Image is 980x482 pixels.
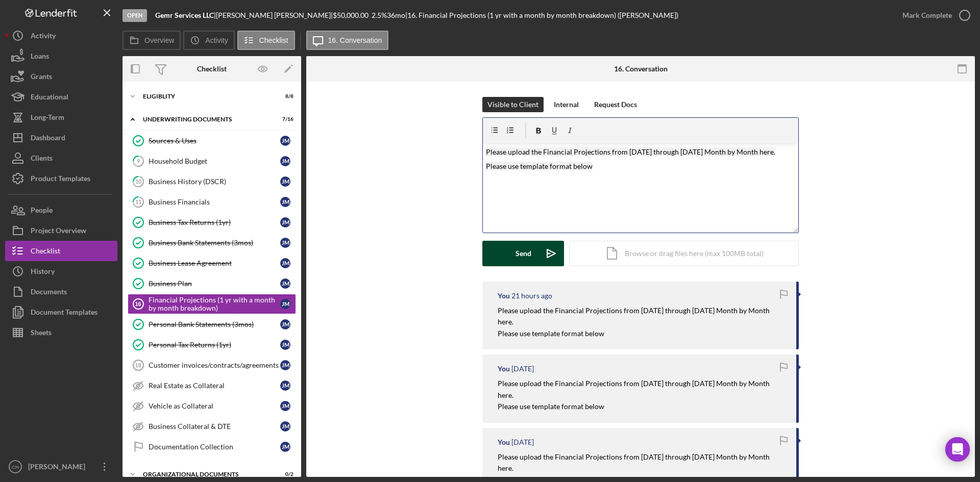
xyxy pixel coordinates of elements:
[128,437,296,457] a: Documentation CollectionJM
[498,365,510,373] div: You
[5,200,117,220] button: People
[128,355,296,375] a: 19Customer invoices/contracts/agreementsJM
[275,93,293,99] div: 8 / 8
[5,148,117,168] a: Clients
[31,200,53,223] div: People
[128,294,296,314] a: 16Financial Projections (1 yr with a month by month breakdown)JM
[128,335,296,355] a: Personal Tax Returns (1yr)JM
[306,31,389,50] button: 16. Conversation
[280,442,290,452] div: J M
[280,176,290,187] div: J M
[155,11,216,19] div: |
[5,128,117,148] a: Dashboard
[275,471,293,477] div: 0 / 2
[498,438,510,446] div: You
[31,148,53,171] div: Clients
[275,116,293,122] div: 7 / 16
[31,107,64,130] div: Long-Term
[183,31,234,50] button: Activity
[5,87,117,107] button: Educational
[511,365,534,373] time: 2025-07-31 17:51
[280,380,290,391] div: J M
[5,302,117,322] button: Document Templates
[482,97,544,112] button: Visible to Client
[31,46,49,69] div: Loans
[149,218,280,226] div: Business Tax Returns (1yr)
[482,241,564,266] button: Send
[135,178,142,185] tspan: 10
[5,46,117,66] button: Loans
[128,171,296,192] a: 10Business History (DSCR)JM
[122,9,147,22] div: Open
[387,11,405,19] div: 36 mo
[5,168,117,189] button: Product Templates
[280,401,290,411] div: J M
[128,212,296,233] a: Business Tax Returns (1yr)JM
[280,360,290,370] div: J M
[149,296,280,312] div: Financial Projections (1 yr with a month by month breakdown)
[498,329,604,338] mark: Please use template format below
[5,66,117,87] a: Grants
[149,177,280,186] div: Business History (DSCR)
[128,314,296,335] a: Personal Bank Statements (3mos)JM
[149,239,280,247] div: Business Bank Statements (3mos)
[280,421,290,432] div: J M
[12,464,19,470] text: CH
[511,292,552,300] time: 2025-08-13 22:08
[128,151,296,171] a: 9Household BudgetJM
[122,31,181,50] button: Overview
[892,5,975,26] button: Mark Complete
[128,273,296,294] a: Business PlanJM
[128,233,296,253] a: Business Bank Statements (3mos)JM
[149,382,280,390] div: Real Estate as Collateral
[31,26,56,48] div: Activity
[31,261,55,284] div: History
[149,259,280,267] div: Business Lease Agreement
[128,416,296,437] a: Business Collateral & DTEJM
[486,162,593,170] mark: Please use template format below
[280,319,290,329] div: J M
[516,241,531,266] div: Send
[149,280,280,288] div: Business Plan
[902,5,952,26] div: Mark Complete
[149,341,280,349] div: Personal Tax Returns (1yr)
[31,87,68,110] div: Educational
[5,261,117,282] a: History
[280,156,290,166] div: J M
[128,396,296,416] a: Vehicle as CollateralJM
[280,299,290,309] div: J M
[5,456,117,477] button: CH[PERSON_NAME]
[144,36,174,44] label: Overview
[498,379,771,399] mark: Please upload the Financial Projections from [DATE] through [DATE] Month by Month here.
[149,198,280,206] div: Business Financials
[5,107,117,128] button: Long-Term
[128,253,296,273] a: Business Lease AgreementJM
[5,220,117,241] button: Project Overview
[498,452,771,472] mark: Please upload the Financial Projections from [DATE] through [DATE] Month by Month here.
[5,241,117,261] button: Checklist
[280,278,290,289] div: J M
[511,438,534,446] time: 2025-07-28 13:33
[135,362,141,368] tspan: 19
[486,147,775,156] mark: Please upload the Financial Projections from [DATE] through [DATE] Month by Month here.
[237,31,295,50] button: Checklist
[5,282,117,302] button: Documents
[149,320,280,328] div: Personal Bank Statements (3mos)
[143,116,268,122] div: Underwriting Documents
[143,471,268,477] div: Organizational Documents
[155,11,214,19] b: Gemr Services LLC
[5,26,117,46] a: Activity
[280,238,290,248] div: J M
[498,292,510,300] div: You
[280,258,290,268] div: J M
[5,322,117,343] a: Sheets
[31,302,97,325] div: Document Templates
[216,11,333,19] div: [PERSON_NAME] [PERSON_NAME] |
